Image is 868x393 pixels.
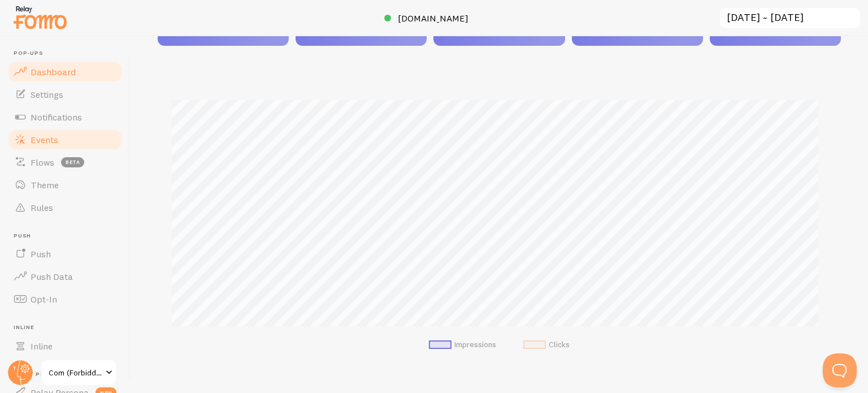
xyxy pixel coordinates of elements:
[7,151,123,174] a: Flows beta
[7,106,123,128] a: Notifications
[31,248,51,260] span: Push
[49,366,102,379] span: Com (Forbiddenfruit)
[7,128,123,151] a: Events
[61,157,84,167] span: beta
[7,243,123,265] a: Push
[14,232,123,240] span: Push
[523,340,570,350] li: Clicks
[31,179,59,191] span: Theme
[31,202,53,213] span: Rules
[31,89,63,100] span: Settings
[31,293,57,305] span: Opt-In
[31,111,82,123] span: Notifications
[41,359,117,386] a: Com (Forbiddenfruit)
[31,134,58,145] span: Events
[14,50,123,57] span: Pop-ups
[7,288,123,310] a: Opt-In
[429,340,496,350] li: Impressions
[7,174,123,196] a: Theme
[7,196,123,219] a: Rules
[31,66,76,77] span: Dashboard
[31,157,54,168] span: Flows
[12,3,68,32] img: fomo-relay-logo-orange.svg
[14,324,123,331] span: Inline
[7,335,123,357] a: Inline
[7,61,123,83] a: Dashboard
[7,83,123,106] a: Settings
[31,271,73,282] span: Push Data
[7,265,123,288] a: Push Data
[823,353,857,387] iframe: Help Scout Beacon - Open
[31,340,53,352] span: Inline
